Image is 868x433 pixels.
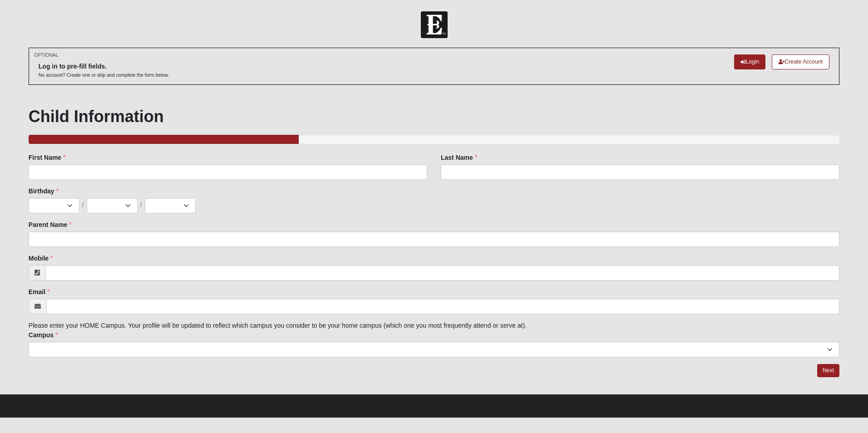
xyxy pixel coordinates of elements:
[29,107,839,126] h1: Child Information
[39,63,169,70] h6: Log in to pre-fill fields.
[29,287,50,296] label: Email
[734,54,765,69] a: Login
[772,54,829,69] a: Create Account
[29,254,53,263] label: Mobile
[29,330,58,340] label: Campus
[82,200,84,210] span: /
[29,153,66,162] label: First Name
[817,364,839,377] a: Next
[140,200,142,210] span: /
[29,153,839,357] div: Please enter your HOME Campus. Your profile will be updated to reflect which campus you consider ...
[421,11,448,38] img: Church of Eleven22 Logo
[441,153,478,162] label: Last Name
[39,72,169,79] p: No account? Create one or skip and complete the form below.
[29,220,72,229] label: Parent Name
[29,187,59,196] label: Birthday
[35,52,59,59] small: OPTIONAL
